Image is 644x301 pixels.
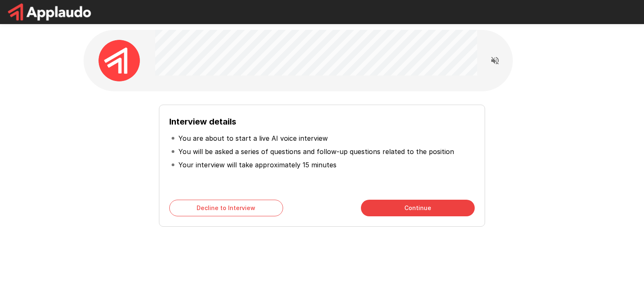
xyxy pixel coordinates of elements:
[487,52,503,69] button: Read questions aloud
[169,117,236,127] b: Interview details
[169,200,283,216] button: Decline to Interview
[99,40,140,81] img: applaudo_avatar.png
[178,160,336,170] p: Your interview will take approximately 15 minutes
[178,133,328,143] p: You are about to start a live AI voice interview
[361,200,475,216] button: Continue
[178,147,454,157] p: You will be asked a series of questions and follow-up questions related to the position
